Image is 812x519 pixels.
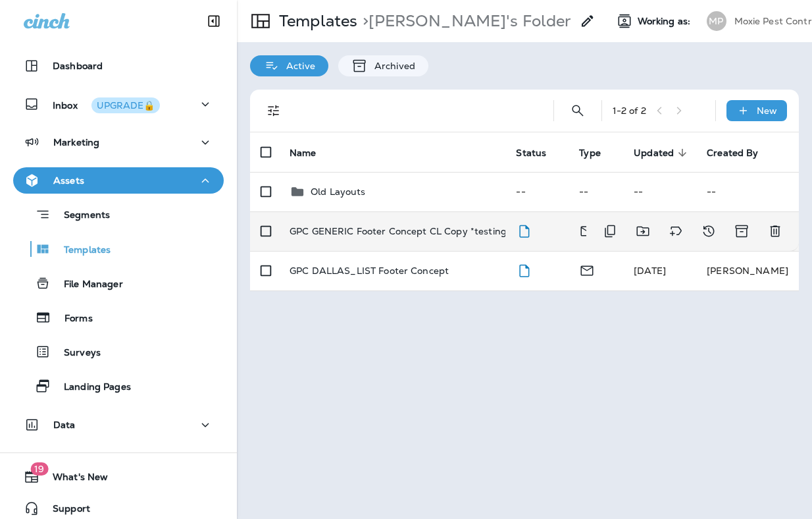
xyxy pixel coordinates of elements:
p: Templates [51,244,111,257]
p: Mischelle's Folder [357,11,571,31]
span: Type [579,147,618,159]
span: Email [579,263,595,275]
span: Created By [707,148,758,159]
span: Updated [634,148,674,159]
button: Filters [261,97,287,124]
button: UPGRADE🔒 [91,97,160,113]
button: Move to folder [630,218,656,244]
span: Draft [516,263,532,275]
td: -- [623,172,696,211]
p: Landing Pages [51,381,131,394]
span: Support [39,503,90,519]
span: Updated [634,147,691,159]
button: Surveys [13,338,224,366]
span: Email [579,224,595,236]
button: Dashboard [13,53,224,79]
td: -- [696,172,799,211]
span: Name [290,148,317,159]
p: Active [280,61,315,71]
td: [PERSON_NAME] [696,251,799,290]
p: Segments [51,209,110,223]
button: Delete [762,218,788,244]
p: Old Layouts [311,186,366,197]
p: Assets [53,175,84,186]
button: Forms [13,304,224,331]
span: Working as: [638,16,694,27]
p: Data [53,420,76,430]
p: Marketing [53,137,99,148]
p: Templates [274,11,357,31]
p: GPC DALLAS_LIST Footer Concept [290,265,449,276]
p: Inbox [53,97,160,111]
p: Surveys [51,347,101,360]
button: Add tags [663,218,689,244]
span: Name [290,147,334,159]
span: Mischelle Hunter [634,265,666,277]
span: Type [579,148,601,159]
button: Templates [13,235,224,263]
span: What's New [39,472,108,487]
td: -- [505,172,569,211]
span: Status [516,147,563,159]
div: 1 - 2 of 2 [613,105,646,116]
span: Draft [516,224,532,236]
button: Segments [13,200,224,229]
div: MP [707,11,726,31]
button: 19What's New [13,464,224,490]
span: Created By [707,147,775,159]
button: File Manager [13,269,224,297]
p: Dashboard [53,61,103,71]
span: Status [516,148,546,159]
p: Archived [368,61,415,71]
td: -- [569,172,623,211]
div: UPGRADE🔒 [97,101,155,110]
button: View Changelog [696,218,722,244]
button: InboxUPGRADE🔒 [13,91,224,117]
button: Marketing [13,129,224,155]
button: Assets [13,167,224,194]
span: 19 [30,462,48,476]
p: GPC GENERIC Footer Concept CL Copy *testing* [290,226,511,236]
button: Collapse Sidebar [195,8,232,34]
button: Archive [728,218,755,244]
button: Data [13,412,224,438]
p: File Manager [51,279,123,291]
button: Search Templates [565,97,591,124]
button: Landing Pages [13,372,224,400]
button: Duplicate [597,218,623,244]
p: New [757,105,777,116]
p: Forms [51,313,93,325]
